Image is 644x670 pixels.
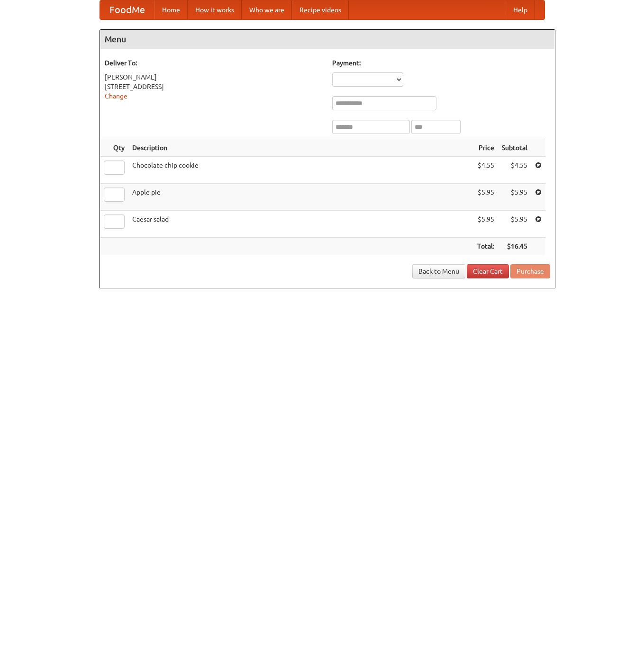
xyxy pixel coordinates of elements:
[100,139,128,157] th: Qty
[105,58,323,68] h5: Deliver To:
[100,30,555,49] h4: Menu
[510,264,550,278] button: Purchase
[467,264,509,278] a: Clear Cart
[473,211,498,238] td: $5.95
[498,184,531,211] td: $5.95
[242,0,292,19] a: Who we are
[498,139,531,157] th: Subtotal
[128,157,473,184] td: Chocolate chip cookie
[105,92,127,100] a: Change
[105,72,323,82] div: [PERSON_NAME]
[412,264,465,278] a: Back to Menu
[498,157,531,184] td: $4.55
[506,0,535,19] a: Help
[154,0,188,19] a: Home
[188,0,242,19] a: How it works
[473,139,498,157] th: Price
[332,58,550,68] h5: Payment:
[105,82,323,91] div: [STREET_ADDRESS]
[473,184,498,211] td: $5.95
[498,238,531,255] th: $16.45
[100,0,154,19] a: FoodMe
[498,211,531,238] td: $5.95
[473,238,498,255] th: Total:
[128,139,473,157] th: Description
[292,0,349,19] a: Recipe videos
[473,157,498,184] td: $4.55
[128,184,473,211] td: Apple pie
[128,211,473,238] td: Caesar salad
